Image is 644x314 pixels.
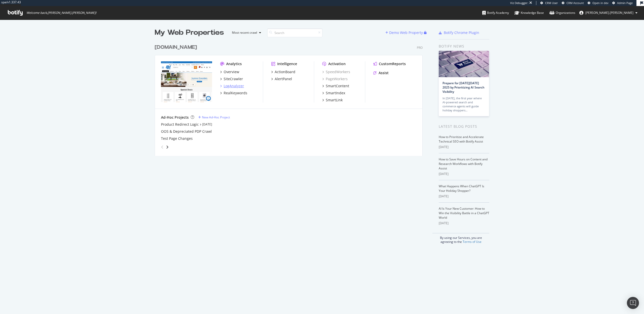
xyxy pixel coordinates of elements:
[224,91,247,96] div: RealKeywords
[271,76,292,81] a: AlertPanel
[155,28,224,38] div: My Web Properties
[510,1,528,5] div: Viz Debugger:
[442,81,485,94] a: Prepare for [DATE][DATE] 2025 by Prioritizing AI Search Visibility
[277,61,297,66] div: Intelligence
[439,51,489,77] img: Prepare for Black Friday 2025 by Prioritizing AI Search Visibility
[379,61,406,66] div: CustomReports
[592,1,609,5] span: Open in dev
[439,194,489,199] div: [DATE]
[482,10,509,15] div: Botify Academy
[514,10,544,15] div: Knowledge Base
[161,61,212,102] img: abt.com
[159,143,166,151] div: angle-left
[567,1,584,5] span: CRM Account
[328,61,346,66] div: Activation
[155,44,199,51] a: [DOMAIN_NAME]
[322,91,345,96] a: SmartIndex
[224,76,243,81] div: SiteCrawler
[482,6,509,20] a: Botify Academy
[26,11,96,15] span: Welcome back, [PERSON_NAME].[PERSON_NAME] !
[220,83,244,88] a: LogAnalyzer
[161,129,212,134] a: OOS & Depreciated PDP Crawl
[545,1,558,5] span: CRM User
[432,233,489,244] div: By using our Services, you are agreeing to the
[275,69,295,74] div: ActionBoard
[439,43,489,49] div: Botify news
[322,98,343,103] a: SmartLink
[275,76,292,81] div: AlertPanel
[326,98,343,103] div: SmartLink
[224,83,244,88] div: LogAnalyzer
[267,28,323,37] input: Search
[161,136,193,141] a: Test Page Changes
[232,31,257,34] div: Most recent crawl
[220,76,243,81] a: SiteCrawler
[161,122,199,127] a: Product Redirect Logic
[155,38,427,156] div: grid
[326,91,345,96] div: SmartIndex
[439,157,488,170] a: How to Save Hours on Content and Research Workflows with Botify Assist
[224,69,239,74] div: Overview
[228,29,263,37] button: Most recent crawl
[562,1,584,5] a: CRM Account
[155,44,197,51] div: [DOMAIN_NAME]
[549,6,575,20] a: Organizations
[202,122,212,126] a: [DATE]
[385,29,424,37] button: Demo Web Property
[198,115,230,119] a: New Ad-Hoc Project
[373,61,406,66] a: CustomReports
[439,124,489,129] div: Latest Blog Posts
[326,83,349,88] div: SmartContent
[444,30,479,35] div: Botify Chrome Plugin
[514,6,544,20] a: Knowledge Base
[373,70,389,75] a: Assist
[439,184,484,193] a: What Happens When ChatGPT Is Your Holiday Shopper?
[585,11,633,15] span: robert.salerno
[322,83,349,88] a: SmartContent
[439,172,489,176] div: [DATE]
[575,9,641,17] button: [PERSON_NAME].[PERSON_NAME]
[220,91,247,96] a: RealKeywords
[417,46,423,50] div: Pro
[463,240,481,244] a: Terms of Use
[322,76,348,81] a: PageWorkers
[161,115,189,120] div: Ad-Hoc Projects
[439,206,489,220] a: AI Is Your New Customer: How to Win the Visibility Battle in a ChatGPT World
[588,1,609,5] a: Open in dev
[442,96,485,112] div: In [DATE], the first year where AI-powered search and commerce agents will guide holiday shoppers…
[202,115,230,119] div: New Ad-Hoc Project
[540,1,558,5] a: CRM User
[549,10,575,15] div: Organizations
[439,30,479,35] a: Botify Chrome Plugin
[612,1,633,5] a: Admin Page
[385,30,424,35] a: Demo Web Property
[379,70,389,75] div: Assist
[166,145,169,150] div: angle-right
[617,1,633,5] span: Admin Page
[439,221,489,226] div: [DATE]
[439,135,484,144] a: How to Prioritize and Accelerate Technical SEO with Botify Assist
[439,145,489,149] div: [DATE]
[226,61,242,66] div: Analytics
[271,69,295,74] a: ActionBoard
[389,30,423,35] div: Demo Web Property
[322,69,350,74] a: SpeedWorkers
[220,69,239,74] a: Overview
[627,297,639,309] div: Open Intercom Messenger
